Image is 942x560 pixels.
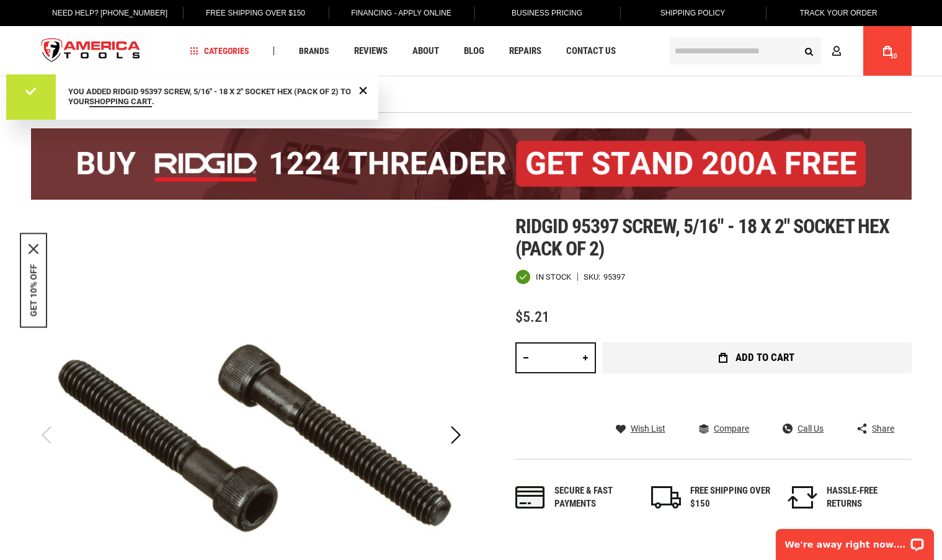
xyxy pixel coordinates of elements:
[554,484,635,511] div: Secure & fast payments
[690,484,771,511] div: FREE SHIPPING OVER $150
[515,215,890,260] span: Ridgid 95397 screw, 5/16" - 18 x 2" socket hex (pack of 2)
[827,484,907,511] div: HASSLE-FREE RETURNS
[31,28,151,74] a: store logo
[584,273,603,281] strong: SKU
[602,380,912,411] div: Add to Cart
[184,43,255,60] a: Categories
[68,87,353,107] div: You added RIDGID 95397 SCREW, 5/16" - 18 X 2" SOCKET HEX (PACK OF 2) to your .
[355,82,371,98] div: Close Message
[783,423,824,434] a: Call Us
[714,424,749,433] span: Compare
[29,244,38,254] svg: close icon
[603,273,625,281] div: 95397
[354,47,388,56] span: Reviews
[602,342,912,373] button: Add to Cart
[515,269,571,285] div: Availability
[735,352,794,363] span: Add to Cart
[515,486,545,509] img: payments
[631,424,665,433] span: Wish List
[536,273,571,281] span: In stock
[798,39,821,63] button: Search
[699,423,749,434] a: Compare
[458,43,490,60] a: Blog
[768,521,942,560] iframe: LiveChat chat widget
[31,128,912,200] img: BOGO: Buy the RIDGID® 1224 Threader (26092), get the 92467 200A Stand FREE!
[412,47,439,56] span: About
[660,9,726,17] span: Shipping Policy
[876,26,899,76] a: 10
[616,423,665,434] a: Wish List
[890,53,897,60] span: 10
[299,47,329,55] span: Brands
[515,308,549,326] span: $5.21
[788,486,817,509] img: returns
[798,424,824,433] span: Call Us
[293,43,335,60] a: Brands
[89,97,152,108] a: shopping cart
[561,43,621,60] a: Contact Us
[566,47,616,56] span: Contact Us
[600,377,914,413] iframe: Secure express checkout frame
[504,43,547,60] a: Repairs
[31,28,151,74] img: America Tools
[407,43,445,60] a: About
[464,47,484,56] span: Blog
[29,244,38,254] button: Close
[29,264,38,316] button: GET 10% OFF
[349,43,393,60] a: Reviews
[651,486,681,509] img: shipping
[509,47,541,56] span: Repairs
[872,424,894,433] span: Share
[190,47,249,55] span: Categories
